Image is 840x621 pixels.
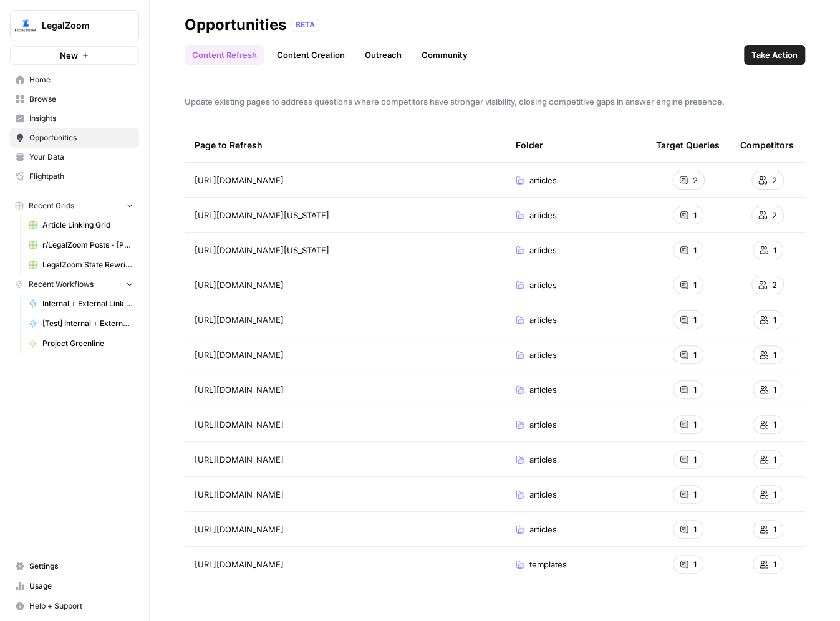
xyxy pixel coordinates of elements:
div: Target Queries [656,128,720,162]
span: Update existing pages to address questions where competitors have stronger visibility, closing co... [185,95,805,108]
span: Usage [29,580,133,592]
span: Recent Workflows [29,279,94,290]
span: [URL][DOMAIN_NAME][US_STATE] [195,209,329,221]
span: articles [529,174,557,186]
button: Help + Support [10,596,139,616]
span: articles [529,488,557,501]
span: [URL][DOMAIN_NAME] [195,279,284,291]
span: 1 [773,244,776,256]
button: Take Action [744,45,805,65]
a: Content Refresh [185,45,264,65]
span: Help + Support [29,600,133,612]
a: Insights [10,108,139,128]
div: BETA [291,19,319,31]
span: 1 [773,349,776,361]
span: [URL][DOMAIN_NAME] [195,558,284,570]
span: articles [529,209,557,221]
span: 1 [693,558,697,570]
span: articles [529,418,557,431]
span: articles [529,453,557,466]
a: Opportunities [10,128,139,148]
span: [URL][DOMAIN_NAME] [195,174,284,186]
span: articles [529,314,557,326]
div: Competitors [740,128,794,162]
span: New [60,49,78,62]
a: Internal + External Link Addition [23,294,139,314]
a: Home [10,70,139,90]
span: articles [529,349,557,361]
span: [URL][DOMAIN_NAME] [195,349,284,361]
span: [Test] Internal + External Link Addition [42,318,133,329]
span: [URL][DOMAIN_NAME] [195,523,284,536]
span: Take Action [751,49,798,61]
div: Opportunities [185,15,286,35]
a: Content Creation [269,45,352,65]
span: Insights [29,113,133,124]
span: [URL][DOMAIN_NAME] [195,488,284,501]
button: Recent Grids [10,196,139,215]
span: Flightpath [29,171,133,182]
span: 2 [693,174,698,186]
span: 1 [693,453,697,466]
span: 1 [773,453,776,466]
span: 1 [693,209,697,221]
span: Settings [29,561,133,572]
span: [URL][DOMAIN_NAME] [195,453,284,466]
span: 1 [693,488,697,501]
a: Flightpath [10,166,139,186]
span: Recent Grids [29,200,74,211]
span: r/LegalZoom Posts - [PERSON_NAME] [42,239,133,251]
span: articles [529,279,557,291]
span: Your Data [29,152,133,163]
span: Project Greenline [42,338,133,349]
span: Browse [29,94,133,105]
span: 1 [773,314,776,326]
a: Browse [10,89,139,109]
button: Workspace: LegalZoom [10,10,139,41]
span: 1 [773,523,776,536]
span: 1 [693,383,697,396]
span: articles [529,244,557,256]
span: LegalZoom State Rewrites INC [42,259,133,271]
span: 1 [773,418,776,431]
span: 1 [773,488,776,501]
a: r/LegalZoom Posts - [PERSON_NAME] [23,235,139,255]
span: 1 [773,558,776,570]
button: New [10,46,139,65]
span: Article Linking Grid [42,219,133,231]
span: LegalZoom [42,19,117,32]
span: articles [529,523,557,536]
a: LegalZoom State Rewrites INC [23,255,139,275]
span: [URL][DOMAIN_NAME][US_STATE] [195,244,329,256]
span: 1 [773,383,776,396]
span: 1 [693,418,697,431]
img: LegalZoom Logo [14,14,37,37]
span: [URL][DOMAIN_NAME] [195,314,284,326]
button: Recent Workflows [10,275,139,294]
a: Usage [10,576,139,596]
a: [Test] Internal + External Link Addition [23,314,139,334]
span: 1 [693,314,697,326]
span: [URL][DOMAIN_NAME] [195,383,284,396]
a: Settings [10,556,139,576]
span: 2 [772,174,777,186]
span: 2 [772,279,777,291]
span: [URL][DOMAIN_NAME] [195,418,284,431]
a: Community [414,45,475,65]
span: Internal + External Link Addition [42,298,133,309]
span: 1 [693,349,697,361]
a: Article Linking Grid [23,215,139,235]
span: templates [529,558,567,570]
a: Outreach [357,45,409,65]
div: Page to Refresh [195,128,496,162]
span: 1 [693,279,697,291]
span: articles [529,383,557,396]
span: 1 [693,244,697,256]
span: 2 [772,209,777,221]
span: Home [29,74,133,85]
a: Your Data [10,147,139,167]
a: Project Greenline [23,334,139,354]
div: Folder [516,128,543,162]
span: Opportunities [29,132,133,143]
span: 1 [693,523,697,536]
